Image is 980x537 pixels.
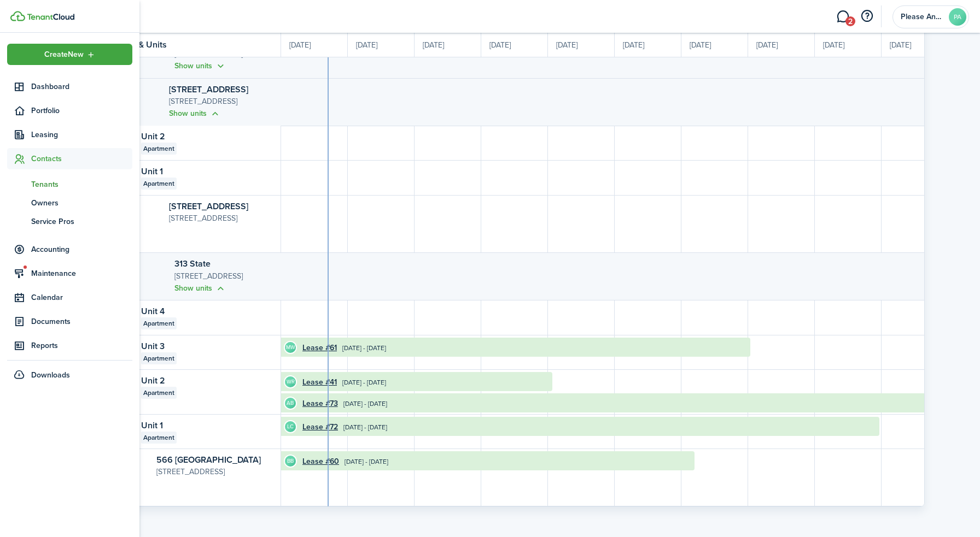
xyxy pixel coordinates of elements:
[7,335,132,356] a: Reports
[141,165,163,178] a: Unit 1
[156,453,261,466] a: 566 [GEOGRAPHIC_DATA]
[31,340,132,351] span: Reports
[31,369,70,381] span: Downloads
[415,33,481,57] div: [DATE]
[343,399,387,409] time: [DATE] - [DATE]
[143,318,174,328] span: Apartment
[10,11,25,21] img: TenantCloud
[7,175,132,193] a: Tenants
[174,282,226,294] button: Show units
[143,388,174,398] span: Apartment
[169,96,276,108] p: [STREET_ADDRESS]
[615,33,681,57] div: [DATE]
[481,33,548,57] div: [DATE]
[31,81,132,92] span: Dashboard
[27,14,74,20] img: TenantCloud
[7,44,132,65] button: Open menu
[285,421,296,432] avatar-text: LC
[174,270,276,282] p: [STREET_ADDRESS]
[342,343,386,353] time: [DATE] - [DATE]
[302,376,337,388] a: Lease #41
[174,60,226,73] button: Show units
[169,213,276,224] p: [STREET_ADDRESS]
[141,340,165,352] a: Unit 3
[285,376,296,387] avatar-text: WR
[348,33,415,57] div: [DATE]
[949,8,966,26] avatar-text: PA
[343,422,387,432] time: [DATE] - [DATE]
[156,466,276,477] p: [STREET_ADDRESS]
[285,456,296,467] avatar-text: BB
[31,244,132,255] span: Accounting
[815,33,882,57] div: [DATE]
[857,7,876,26] button: Open resource center
[681,33,748,57] div: [DATE]
[302,456,339,467] a: Lease #60
[31,179,132,190] span: Tenants
[882,33,948,57] div: [DATE]
[141,374,165,387] a: Unit 2
[169,108,221,120] button: Show units
[31,153,132,164] span: Contacts
[285,398,296,409] avatar-text: AB
[169,200,248,213] a: [STREET_ADDRESS]
[143,433,174,442] span: Apartment
[302,421,338,433] a: Lease #72
[174,257,211,270] a: 313 State
[302,398,338,409] a: Lease #73
[345,457,388,467] time: [DATE] - [DATE]
[31,216,132,227] span: Service Pros
[281,33,348,57] div: [DATE]
[548,33,615,57] div: [DATE]
[141,130,165,143] a: Unit 2
[141,305,165,317] a: Unit 4
[31,197,132,209] span: Owners
[845,16,855,26] span: 2
[748,33,815,57] div: [DATE]
[143,179,174,188] span: Apartment
[832,3,853,31] a: Messaging
[285,342,296,353] avatar-text: MW
[31,268,132,279] span: Maintenance
[7,193,132,212] a: Owners
[143,144,174,154] span: Apartment
[31,316,132,327] span: Documents
[7,76,132,97] a: Dashboard
[169,83,248,96] a: [STREET_ADDRESS]
[141,419,163,432] a: Unit 1
[302,342,337,353] a: Lease #61
[143,353,174,363] span: Apartment
[342,377,386,387] time: [DATE] - [DATE]
[31,129,132,140] span: Leasing
[901,13,944,21] span: Please And Thank You, LLC
[44,51,84,58] span: Create New
[31,292,132,303] span: Calendar
[7,212,132,231] a: Service Pros
[31,105,132,116] span: Portfolio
